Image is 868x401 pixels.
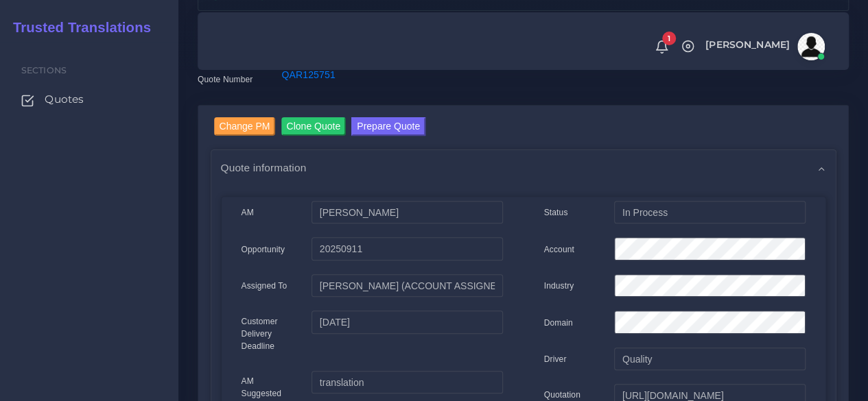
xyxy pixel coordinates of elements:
[281,117,347,136] input: Clone Quote
[662,32,676,45] span: 1
[242,206,254,219] label: AM
[544,353,567,365] label: Driver
[797,33,825,60] img: avatar
[10,85,168,114] a: Quotes
[3,19,151,36] h2: Trusted Translations
[21,65,67,75] span: Sections
[242,315,292,352] label: Customer Delivery Deadline
[198,73,253,86] label: Quote Number
[705,40,790,49] span: [PERSON_NAME]
[650,39,674,54] a: 1
[242,243,285,256] label: Opportunity
[351,117,425,139] a: Prepare Quote
[221,160,307,175] span: Quote information
[3,16,151,39] a: Trusted Translations
[312,274,502,297] input: pm
[544,317,573,329] label: Domain
[351,117,425,136] button: Prepare Quote
[214,117,276,136] input: Change PM
[544,243,574,256] label: Account
[544,280,574,292] label: Industry
[242,280,288,292] label: Assigned To
[281,69,335,80] a: QAR125751
[544,206,568,219] label: Status
[211,150,836,185] div: Quote information
[45,92,84,107] span: Quotes
[699,33,830,60] a: [PERSON_NAME]avatar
